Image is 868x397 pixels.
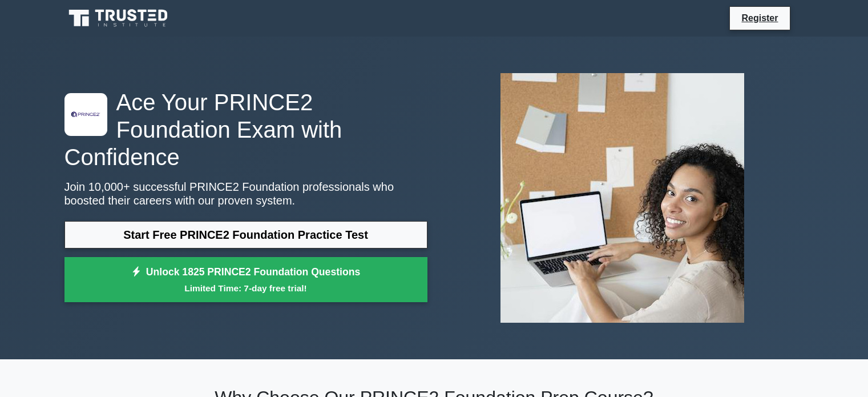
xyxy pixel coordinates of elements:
h1: Ace Your PRINCE2 Foundation Exam with Confidence [64,89,427,171]
small: Limited Time: 7-day free trial! [79,282,413,295]
a: Unlock 1825 PRINCE2 Foundation QuestionsLimited Time: 7-day free trial! [64,257,427,303]
p: Join 10,000+ successful PRINCE2 Foundation professionals who boosted their careers with our prove... [64,180,427,207]
a: Start Free PRINCE2 Foundation Practice Test [64,221,427,248]
a: Register [734,11,785,25]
